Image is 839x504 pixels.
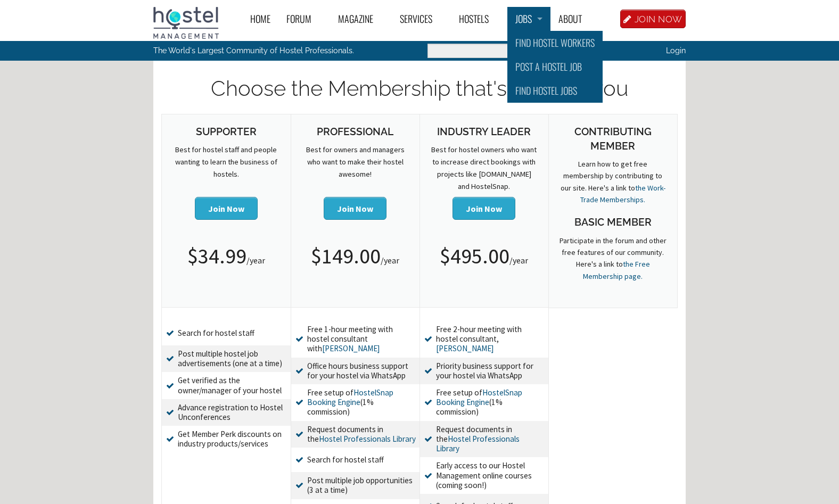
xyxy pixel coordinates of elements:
[324,197,386,220] button: Join Now
[436,461,545,490] span: Early access to our Hostel Management online courses (coming soon!)
[453,197,515,220] button: Join Now
[172,144,280,180] p: Best for hostel staff and people wanting to learn the business of hostels.
[307,387,393,407] a: HostelSnap Booking Engine
[153,7,219,39] img: Hostel Management Home
[436,425,545,454] span: Request documents in the
[307,451,416,468] span: Search for hostel staff
[440,239,509,273] span: $495.00
[560,215,667,229] h3: Basic Member
[307,325,416,354] span: Free 1-hour meeting with hostel consultant with
[330,7,392,31] a: Magazine
[451,7,507,31] a: Hostels
[307,388,416,417] span: Free setup of (1% commission)
[436,434,520,453] a: Hostel Professionals Library
[172,125,280,139] h3: Supporter
[436,388,545,417] span: Free setup of (1% commission)
[560,158,667,206] p: Learn how to get free membership by contributing to our site. Here's a link to
[178,376,287,395] span: Get verified as the owner/manager of your hostel
[507,31,603,55] a: Find Hostel Workers
[560,125,667,153] h3: Contributing Member
[381,255,399,266] span: /year
[161,73,678,103] h1: Choose the Membership that's right for you
[178,403,287,422] span: Advance registration to Hostel Unconferences
[246,255,265,266] span: /year
[392,7,451,31] a: Services
[322,343,380,353] a: [PERSON_NAME]
[509,255,528,266] span: /year
[550,7,601,31] a: About
[436,343,494,353] a: [PERSON_NAME]
[507,55,603,79] a: Post a Hostel Job
[436,387,522,407] a: HostelSnap Booking Engine
[431,125,538,139] h3: Industry Leader
[153,41,375,60] p: The World's Largest Community of Hostel Professionals.
[307,425,416,444] span: Request documents in the
[311,239,381,273] span: $149.00
[319,434,416,444] a: Hostel Professionals Library
[436,361,545,381] span: Priority business support for your hostel via WhatsApp
[307,361,416,381] span: Office hours business support for your hostel via WhatsApp
[178,429,287,449] span: Get Member Perk discounts on industry products/services
[431,144,538,193] p: Best for hostel owners who want to increase direct bookings with projects like [DOMAIN_NAME] and ...
[278,7,330,31] a: Forum
[178,325,287,342] span: Search for hostel staff
[436,325,545,354] span: Free 2-hour meeting with hostel consultant,
[178,349,287,368] span: Post multiple hostel job advertisements (one at a time)
[507,7,550,31] a: Jobs
[187,239,246,273] span: $34.99
[427,44,589,58] input: Enter the terms you wish to search for.
[583,259,650,280] a: the Free Membership page.
[507,79,603,103] a: Find Hostel Jobs
[307,476,416,495] span: Post multiple job opportunities (3 at a time)
[242,7,278,31] a: Home
[302,125,409,139] h3: Professional
[666,46,686,55] a: Login
[560,235,667,283] p: Participate in the forum and other free features of our community. Here's a link to
[302,144,409,180] p: Best for owners and managers who want to make their hostel awesome!
[620,10,686,28] a: JOIN NOW
[195,197,258,220] button: Join Now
